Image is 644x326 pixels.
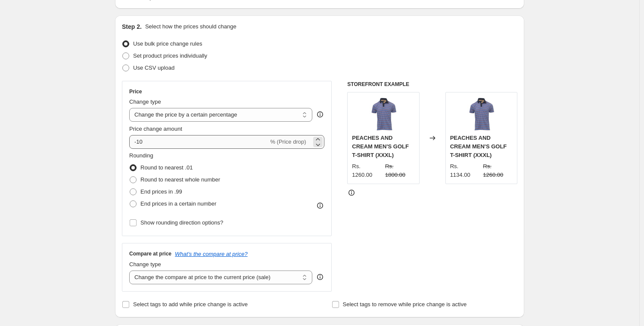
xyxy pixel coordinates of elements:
span: Change type [129,261,161,268]
span: Round to nearest whole number [140,176,220,183]
p: Select how the prices should change [145,22,236,31]
div: Rs. 1134.00 [450,162,480,179]
span: End prices in a certain number [140,200,216,207]
h3: Price [129,88,142,95]
div: Rs. 1260.00 [352,162,382,179]
img: PEACHES_AND_CREAM_Front_80x.jpg [464,97,498,131]
div: help [316,273,324,281]
img: PEACHES_AND_CREAM_Front_80x.jpg [366,97,401,131]
span: Price change amount [129,126,182,132]
strike: Rs. 1260.00 [483,162,513,179]
span: Show rounding direction options? [140,219,223,226]
span: End prices in .99 [140,188,182,195]
h2: Step 2. [122,22,142,31]
span: Select tags to add while price change is active [133,301,248,308]
span: Rounding [129,152,153,159]
span: Round to nearest .01 [140,164,193,171]
strike: Rs. 1800.00 [385,162,415,179]
span: Select tags to remove while price change is active [343,301,467,308]
span: Use bulk price change rules [133,40,202,47]
span: Set product prices individually [133,52,207,59]
span: PEACHES AND CREAM MEN'S GOLF T-SHIRT (XXXL) [450,135,507,158]
button: What's the compare at price? [175,251,248,257]
span: Change type [129,98,161,105]
span: % (Price drop) [270,138,306,145]
h6: STOREFRONT EXAMPLE [347,81,517,88]
h3: Compare at price [129,250,171,257]
span: Use CSV upload [133,65,174,71]
input: -15 [129,135,268,149]
div: help [316,110,324,119]
span: PEACHES AND CREAM MEN'S GOLF T-SHIRT (XXXL) [352,135,409,158]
